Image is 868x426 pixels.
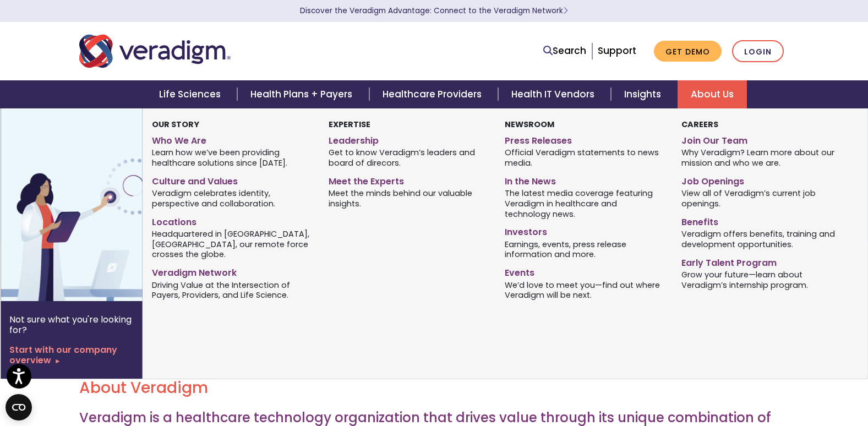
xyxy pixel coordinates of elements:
[505,172,665,188] a: In the News
[146,80,237,108] a: Life Sciences
[681,172,842,188] a: Job Openings
[681,269,842,290] span: Grow your future—learn about Veradigm’s internship program.
[6,394,32,420] button: Open CMP widget
[152,212,312,228] a: Locations
[681,131,842,147] a: Join Our Team
[681,253,842,269] a: Early Talent Program
[152,188,312,209] span: Veradigm celebrates identity, perspective and collaboration.
[732,40,784,63] a: Login
[505,279,665,301] span: We’d love to meet you—find out where Veradigm will be next.
[152,279,312,301] span: Driving Value at the Intersection of Payers, Providers, and Life Science.
[498,80,611,108] a: Health IT Vendors
[152,119,199,130] strong: Our Story
[678,80,747,108] a: About Us
[681,228,842,249] span: Veradigm offers benefits, training and development opportunities.
[152,228,312,260] span: Headquartered in [GEOGRAPHIC_DATA], [GEOGRAPHIC_DATA], our remote force crosses the globe.
[9,345,134,365] a: Start with our company overview
[505,263,665,279] a: Events
[329,188,489,209] span: Meet the minds behind our valuable insights.
[657,347,855,413] iframe: Drift Chat Widget
[152,263,312,279] a: Veradigm Network
[237,80,369,108] a: Health Plans + Payers
[1,108,178,301] img: Vector image of Veradigm’s Story
[598,44,636,57] a: Support
[152,147,312,168] span: Learn how we’ve been providing healthcare solutions since [DATE].
[681,147,842,168] span: Why Veradigm? Learn more about our mission and who we are.
[505,188,665,220] span: The latest media coverage featuring Veradigm in healthcare and technology news.
[505,222,665,238] a: Investors
[505,147,665,168] span: Official Veradigm statements to news media.
[79,379,789,397] h2: About Veradigm
[563,6,568,16] span: Learn More
[79,33,231,69] img: Veradigm logo
[329,131,489,147] a: Leadership
[9,314,134,335] p: Not sure what you're looking for?
[369,80,498,108] a: Healthcare Providers
[654,41,722,62] a: Get Demo
[611,80,678,108] a: Insights
[300,6,568,16] a: Discover the Veradigm Advantage: Connect to the Veradigm NetworkLearn More
[681,212,842,228] a: Benefits
[543,43,586,58] a: Search
[681,119,718,130] strong: Careers
[505,119,554,130] strong: Newsroom
[505,131,665,147] a: Press Releases
[152,131,312,147] a: Who We Are
[329,172,489,188] a: Meet the Experts
[152,172,312,188] a: Culture and Values
[329,119,370,130] strong: Expertise
[681,188,842,209] span: View all of Veradigm’s current job openings.
[505,238,665,260] span: Earnings, events, press release information and more.
[329,147,489,168] span: Get to know Veradigm’s leaders and board of direcors.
